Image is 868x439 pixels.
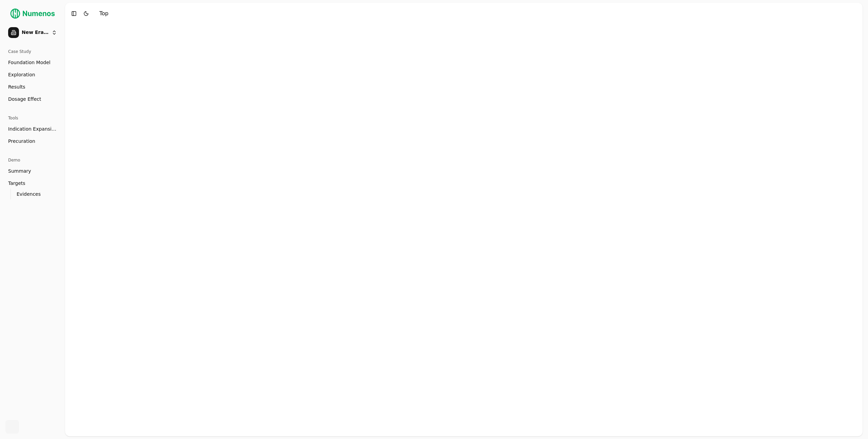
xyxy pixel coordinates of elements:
[22,30,49,36] span: New Era Therapeutics
[5,166,60,176] a: Summary
[5,5,60,22] img: Numenos
[5,81,60,92] a: Results
[5,136,60,147] a: Precuration
[5,94,60,104] a: Dosage Effect
[8,126,57,132] span: Indication Expansion
[8,180,25,187] span: Targets
[5,155,60,166] div: Demo
[8,83,25,90] span: Results
[5,69,60,80] a: Exploration
[14,189,52,199] a: Evidences
[8,71,35,78] span: Exploration
[8,168,31,174] span: Summary
[5,57,60,68] a: Foundation Model
[8,59,51,66] span: Foundation Model
[8,138,35,145] span: Precuration
[8,96,41,102] span: Dosage Effect
[5,123,60,134] a: Indication Expansion
[17,191,41,197] span: Evidences
[5,178,60,189] a: Targets
[5,113,60,123] div: Tools
[5,46,60,57] div: Case Study
[99,9,108,18] div: Top
[5,24,60,41] button: New Era Therapeutics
